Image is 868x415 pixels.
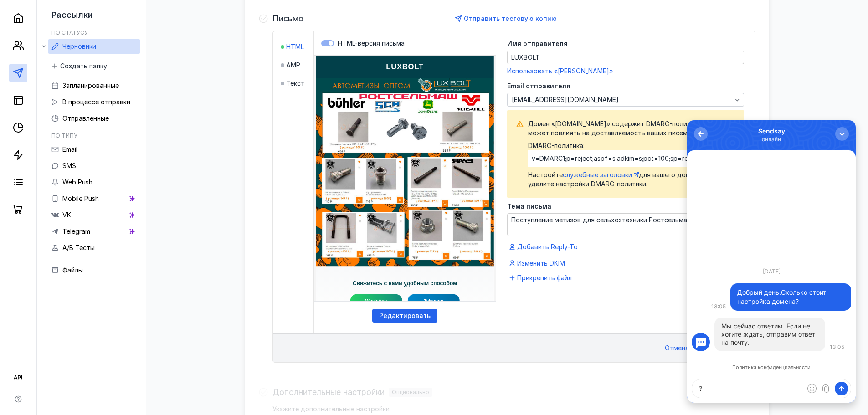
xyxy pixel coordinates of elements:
a: Telegram [48,224,140,239]
div: Добрый день.Сколько стоит настройка домена? [50,168,157,186]
div: v=DMARC1;p=reject;aspf=s;adkim=s;pct=100;sp=reject [528,150,735,167]
button: Изменить DKIM [507,258,569,269]
span: Рассылки [51,10,93,20]
span: A/B Тесты [62,244,95,251]
span: Черновики [62,42,96,50]
span: Настройте для вашего домена или удалите настройки DMARC-политики. [528,170,735,189]
span: Тема письма [507,203,551,210]
span: 13:05 [143,223,157,230]
span: HTML [286,42,304,51]
h5: По статусу [51,29,88,36]
button: Отмена [660,341,693,355]
span: Добавить Reply-To [517,242,578,251]
span: Отправить тестовую копию [464,15,557,22]
span: DMARC-политика: [528,141,735,167]
h5: По типу [51,132,77,139]
span: Редактировать [379,312,431,320]
a: Запланированные [48,78,140,93]
iframe: preview [242,56,568,302]
a: VK [48,208,140,222]
button: Отправить тестовую копию [452,12,561,26]
textarea: Поступление метизов для сельхозтехники Ростсельмаш [508,214,744,236]
button: [EMAIL_ADDRESS][DOMAIN_NAME] [507,93,744,107]
button: Прикрепить файл [507,272,575,283]
button: Добавить Reply-To [507,241,581,252]
h4: Письмо [272,14,303,23]
span: [EMAIL_ADDRESS][DOMAIN_NAME] [512,96,619,104]
span: служебные заголовки [563,171,632,179]
span: HTML-версия письма [338,39,405,47]
span: В процессе отправки [62,98,130,106]
button: Редактировать [372,309,437,323]
textarea: LUXBOLT [508,51,744,64]
span: Прикрепить файл [517,273,572,282]
span: Отмена [665,344,689,352]
span: Email [62,145,77,153]
a: Email [48,142,140,157]
a: SMS [48,159,140,173]
button: Создать папку [48,59,112,73]
span: SMS [62,162,76,169]
span: Email отправителя [507,83,570,89]
a: Политика конфиденциальности [45,245,123,250]
span: Запланированные [62,82,119,89]
a: Отправленные [48,111,140,126]
a: В процессе отправки [48,95,140,109]
button: Использовать «[PERSON_NAME]» [507,67,613,76]
span: Изменить DKIM [517,259,565,268]
span: Текст [286,79,304,88]
a: Файлы [48,263,140,277]
span: Telegram [62,227,90,235]
span: 13:05 [24,183,39,190]
span: AMP [286,61,300,70]
span: Домен «[DOMAIN_NAME]» содержит DMARC-политику, а это может повлиять на доставляемость ваших писем. [528,119,735,138]
a: служебные заголовки [563,171,639,179]
span: Создать папку [60,62,107,70]
span: VK [62,211,71,219]
div: [DATE] [71,146,98,156]
a: Черновики [48,39,140,54]
div: онлайн [71,15,98,23]
a: Web Push [48,175,140,190]
span: Mobile Push [62,195,99,202]
span: Web Push [62,178,92,186]
div: Sendsay [71,7,98,15]
span: Имя отправителя [507,41,568,47]
a: Mobile Push [48,191,140,206]
span: Файлы [62,266,83,274]
div: Мы сейчас ответим. Если не хотите ждать, отправим ответ на почту. [34,202,131,226]
a: A/B Тесты [48,241,140,255]
span: Отправленные [62,114,109,122]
